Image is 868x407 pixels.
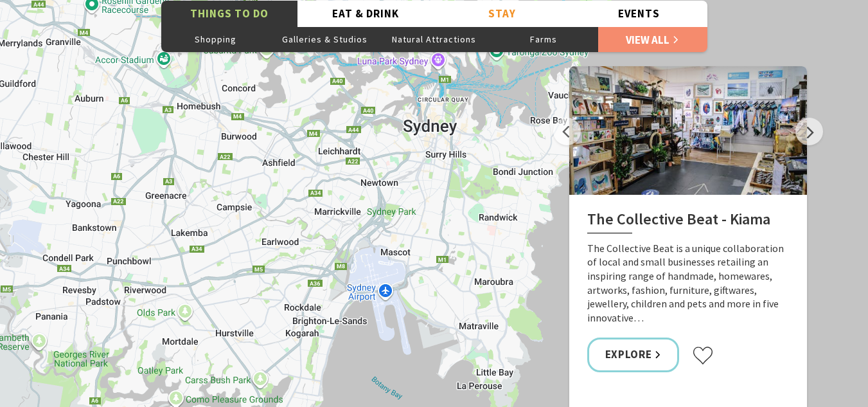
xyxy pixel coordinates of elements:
[297,1,434,27] button: Eat & Drink
[434,1,571,27] button: Stay
[587,338,680,372] a: Explore
[571,1,707,27] button: Events
[489,26,598,52] button: Farms
[553,118,581,145] button: Previous
[795,118,823,145] button: Next
[587,210,789,233] h2: The Collective Beat - Kiama
[598,26,707,52] a: View All
[692,346,714,365] button: Click to favourite The Collective Beat - Kiama
[587,242,789,325] p: The Collective Beat is a unique collaboration of local and small businesses retailing an inspirin...
[270,26,380,52] button: Galleries & Studios
[161,26,270,52] button: Shopping
[161,1,298,27] button: Things To Do
[380,26,489,52] button: Natural Attractions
